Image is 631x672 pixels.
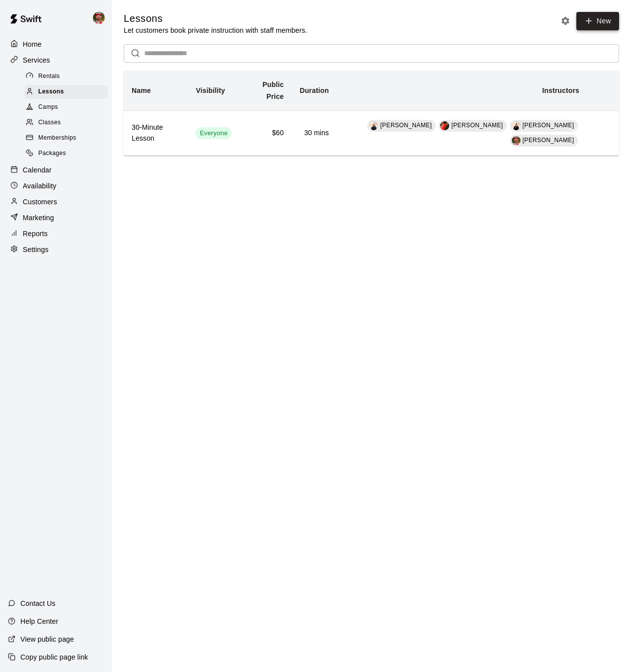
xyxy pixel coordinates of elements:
span: Lessons [38,87,64,97]
a: Memberships [24,131,112,146]
div: Lessons [24,85,108,99]
span: [PERSON_NAME] [523,137,574,144]
a: Rentals [24,69,112,84]
span: Camps [38,102,58,112]
a: Home [8,37,104,52]
div: Packages [24,147,108,161]
img: Aiden Hales [512,121,521,130]
a: Availability [8,178,104,193]
span: Rentals [38,72,60,82]
p: Settings [23,245,49,254]
span: [PERSON_NAME] [451,122,503,129]
b: Instructors [542,86,579,94]
table: simple table [124,71,619,156]
a: Lessons [24,84,112,99]
h5: Lessons [124,12,307,25]
div: Rentals [24,70,108,84]
span: Everyone [196,129,232,138]
div: Classes [24,116,108,130]
span: Packages [38,149,66,159]
div: Camps [24,100,108,114]
a: Customers [8,194,104,209]
p: Calendar [23,165,52,175]
button: Lesson settings [558,13,573,28]
img: Bryan Farrington [512,136,521,145]
p: Home [23,39,42,49]
a: Camps [24,100,112,115]
p: Marketing [23,213,54,223]
span: [PERSON_NAME] [523,122,574,129]
h6: 30-Minute Lesson [132,122,180,144]
h6: $60 [247,128,284,139]
span: Memberships [38,133,76,143]
div: Bryan Farrington [91,8,112,28]
p: Let customers book private instruction with staff members. [124,25,307,35]
a: New [576,12,619,30]
p: Availability [23,181,57,191]
p: Reports [23,229,48,239]
span: [PERSON_NAME] [380,122,432,129]
span: Classes [38,118,61,128]
a: Packages [24,146,112,162]
img: Brian Loconsole [440,121,449,130]
p: Help Center [20,616,58,626]
a: Reports [8,226,104,241]
p: View public page [20,634,74,644]
div: Memberships [24,131,108,145]
div: This service is visible to all of your customers [196,127,232,139]
a: Settings [8,242,104,257]
a: Services [8,53,104,68]
p: Services [23,55,50,65]
img: Dom Denicola [369,121,378,130]
b: Duration [300,86,329,94]
img: Bryan Farrington [93,12,105,24]
p: Copy public page link [20,652,88,662]
b: Name [132,86,151,94]
b: Public Price [262,81,284,100]
a: Classes [24,115,112,131]
a: Calendar [8,163,104,177]
b: Visibility [196,86,225,94]
a: Marketing [8,210,104,225]
h6: 30 mins [300,128,329,139]
p: Contact Us [20,598,56,608]
p: Customers [23,197,57,207]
